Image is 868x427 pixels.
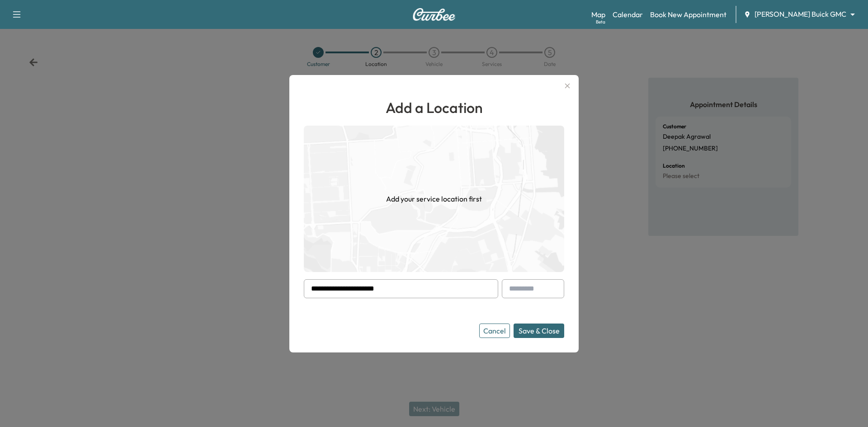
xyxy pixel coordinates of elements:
[386,193,482,204] h1: Add your service location first
[650,9,726,20] a: Book New Appointment
[479,324,510,338] button: Cancel
[591,9,605,20] a: MapBeta
[514,324,564,338] button: Save & Close
[596,19,605,25] div: Beta
[755,9,846,19] span: [PERSON_NAME] Buick GMC
[613,9,643,20] a: Calendar
[412,8,456,21] img: Curbee Logo
[304,126,564,272] img: empty-map-CL6vilOE.png
[304,97,564,118] h1: Add a Location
